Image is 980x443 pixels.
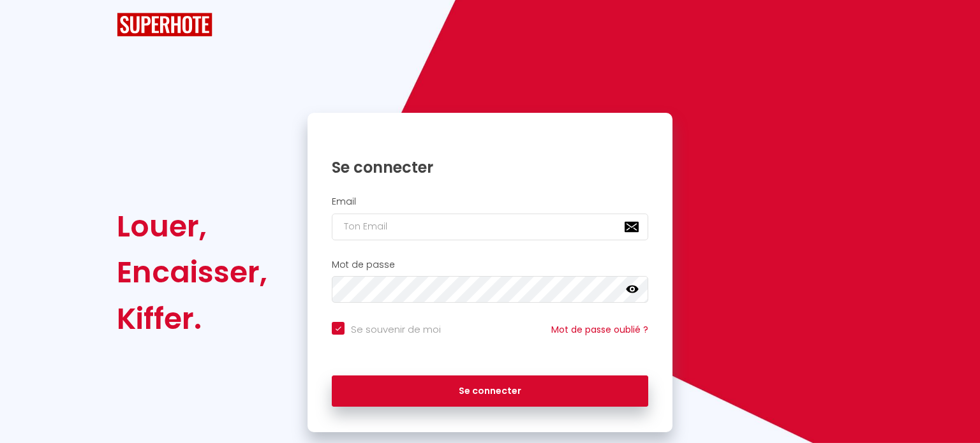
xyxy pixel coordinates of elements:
img: SuperHote logo [117,13,212,36]
button: Se connecter [332,375,648,407]
input: Ton Email [332,214,648,240]
div: Kiffer. [117,296,267,342]
h1: Se connecter [332,157,648,177]
h2: Mot de passe [332,259,648,270]
a: Mot de passe oublié ? [551,323,648,336]
div: Encaisser, [117,249,267,295]
h2: Email [332,196,648,207]
div: Louer, [117,203,267,249]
